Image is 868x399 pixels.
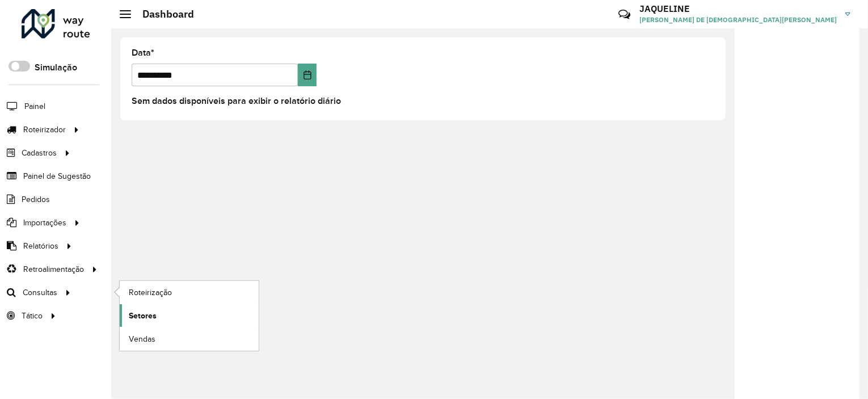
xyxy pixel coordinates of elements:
span: Setores [129,310,157,322]
span: Tático [22,310,43,322]
label: Sem dados disponíveis para exibir o relatório diário [132,94,341,108]
span: Relatórios [23,240,58,252]
span: Retroalimentação [23,263,84,275]
button: Choose Date [298,64,317,86]
span: Cadastros [22,147,57,159]
h2: Dashboard [131,8,194,20]
span: Consultas [23,287,57,299]
span: Roteirização [129,287,172,299]
span: Pedidos [22,194,50,205]
a: Vendas [120,327,259,350]
span: Painel [24,100,45,112]
label: Data [132,46,154,60]
span: Roteirizador [23,124,66,136]
span: Painel de Sugestão [23,170,91,182]
span: Vendas [129,333,155,345]
a: Setores [120,304,259,327]
label: Simulação [35,61,77,74]
span: Importações [23,217,66,229]
a: Contato Rápido [612,2,637,27]
a: Roteirização [120,281,259,304]
span: [PERSON_NAME] DE [DEMOGRAPHIC_DATA][PERSON_NAME] [639,15,837,25]
h3: JAQUELINE [639,3,837,14]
